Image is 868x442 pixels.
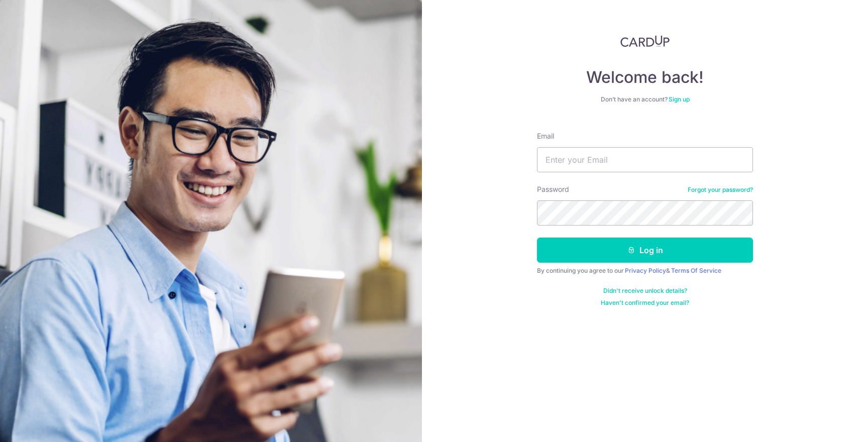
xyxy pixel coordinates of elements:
a: Privacy Policy [625,267,666,274]
a: Haven't confirmed your email? [601,299,689,307]
input: Enter your Email [537,147,753,172]
a: Sign up [669,95,690,103]
h4: Welcome back! [537,67,753,87]
a: Didn't receive unlock details? [603,287,687,295]
a: Forgot your password? [688,186,753,194]
button: Log in [537,238,753,263]
label: Password [537,184,569,194]
a: Terms Of Service [671,267,721,274]
label: Email [537,131,554,141]
div: Don’t have an account? [537,95,753,103]
div: By continuing you agree to our & [537,267,753,275]
img: CardUp Logo [620,35,670,47]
